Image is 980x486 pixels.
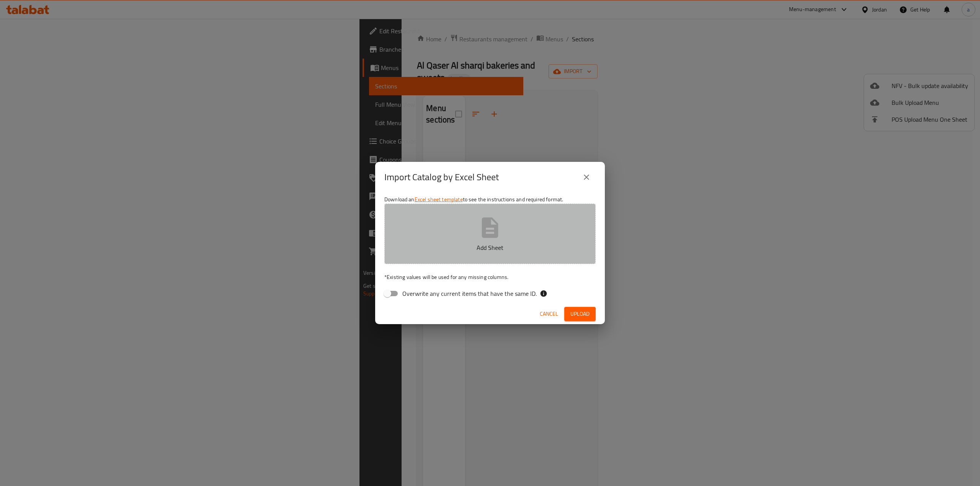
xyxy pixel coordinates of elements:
[564,307,596,321] button: Upload
[540,290,547,297] svg: If the overwrite option isn't selected, then the items that match an existing ID will be ignored ...
[384,204,596,264] button: Add Sheet
[375,192,605,303] div: Download an to see the instructions and required format.
[384,273,596,281] p: Existing values will be used for any missing columns.
[570,309,590,319] span: Upload
[415,194,463,204] a: Excel sheet template
[577,168,596,186] button: close
[384,171,499,183] h2: Import Catalog by Excel Sheet
[537,307,561,321] button: Cancel
[540,309,558,319] span: Cancel
[402,289,537,298] span: Overwrite any current items that have the same ID.
[396,243,584,252] p: Add Sheet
